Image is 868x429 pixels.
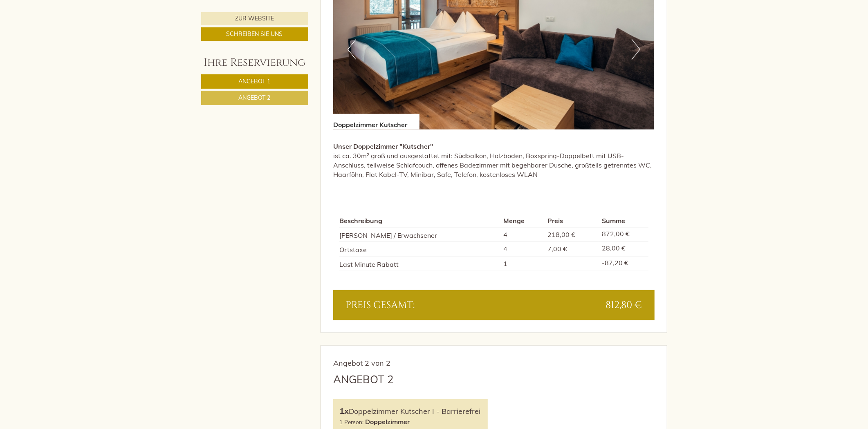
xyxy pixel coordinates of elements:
td: 1 [500,257,544,271]
td: 4 [500,227,544,242]
td: [PERSON_NAME] / Erwachsener [339,227,500,242]
b: 1x [339,406,349,416]
td: Last Minute Rabatt [339,257,500,271]
button: Next [632,39,640,60]
div: Doppelzimmer Kutscher I - Barrierefrei [339,405,482,417]
th: Menge [500,214,544,227]
th: Preis [544,214,599,227]
span: 812,80 € [606,298,642,312]
td: -87,20 € [599,257,648,271]
span: Angebot 1 [239,78,271,85]
td: 872,00 € [599,227,648,242]
span: 7,00 € [547,245,567,253]
td: Ortstaxe [339,242,500,257]
span: Angebot 2 [239,94,271,101]
td: 4 [500,242,544,257]
b: Doppelzimmer [365,418,410,426]
strong: Unser Doppelzimmer "Kutscher" [333,142,433,150]
small: 1 Person: [339,418,363,425]
button: Previous [348,39,356,60]
span: 218,00 € [547,230,575,239]
a: Zur Website [201,12,308,25]
th: Beschreibung [339,214,500,227]
td: 28,00 € [599,242,648,257]
div: Preis gesamt: [339,298,494,312]
th: Summe [599,214,648,227]
span: Angebot 2 von 2 [333,358,390,368]
div: Ihre Reservierung [201,55,308,70]
a: Schreiben Sie uns [201,27,308,41]
div: Angebot 2 [333,372,394,387]
div: Doppelzimmer Kutscher [333,114,419,130]
p: ist ca. 30m² groß und ausgestattet mit: Südbalkon, Holzboden, Boxspring-Doppelbett mit USB-Anschl... [333,142,655,179]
